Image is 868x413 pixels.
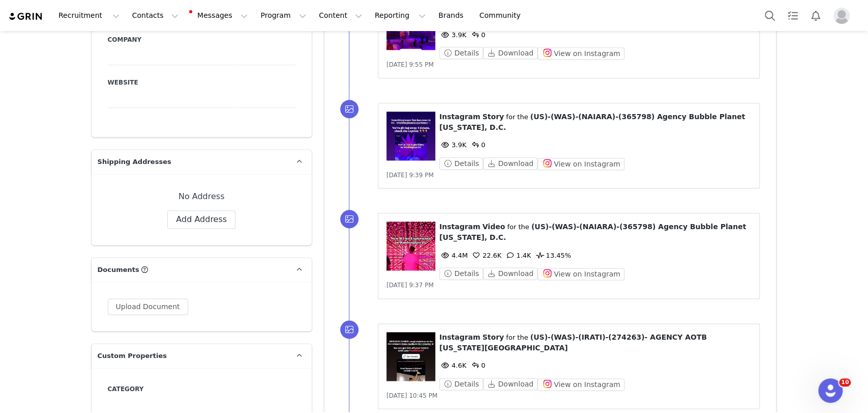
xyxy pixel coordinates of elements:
[439,252,468,259] span: 4.4M
[483,157,537,170] button: Download
[469,141,485,149] span: 0
[108,384,295,394] label: Category
[167,210,235,229] button: Add Address
[369,4,432,27] button: Reporting
[818,378,843,403] iframe: Intercom live chat
[759,4,781,27] button: Search
[439,112,752,133] p: ⁨ ⁩ ⁨ ⁩ for the ⁨ ⁩
[483,47,537,59] button: Download
[533,252,571,259] span: 13.45%
[108,298,188,315] button: Upload Document
[473,4,531,27] a: Community
[483,113,504,121] span: Story
[439,378,483,390] button: Details
[386,392,437,399] span: [DATE] 10:45 PM
[537,268,624,280] button: View on Instagram
[439,31,466,39] span: 3.9K
[126,4,185,27] button: Contacts
[254,4,312,27] button: Program
[8,8,417,19] body: Rich Text Area. Press ALT-0 for help.
[537,380,624,388] a: View on Instagram
[439,47,483,59] button: Details
[470,252,501,259] span: 22.6K
[804,4,827,27] button: Notifications
[439,141,466,149] span: 3.9K
[537,47,624,60] button: View on Instagram
[386,282,434,289] span: [DATE] 9:37 PM
[432,4,472,27] a: Brands
[439,333,481,341] span: Instagram
[537,378,624,391] button: View on Instagram
[833,8,850,24] img: placeholder-profile.jpg
[313,4,368,27] button: Content
[439,223,481,231] span: Instagram
[537,160,624,168] a: View on Instagram
[439,333,707,352] span: (US)-(WAS)-(IRATI)-(274263)- AGENCY AOTB [US_STATE][GEOGRAPHIC_DATA]
[185,4,254,27] button: Messages
[439,223,746,241] span: (US)-(WAS)-(NAIARA)-(365798) Agency Bubble Planet [US_STATE], D.C.
[439,267,483,280] button: Details
[537,49,624,57] a: View on Instagram
[483,378,537,390] button: Download
[98,157,171,167] span: Shipping Addresses
[108,35,295,44] label: Company
[483,223,505,231] span: Video
[469,31,485,39] span: 0
[108,78,295,87] label: Website
[52,4,126,27] button: Recruitment
[827,8,860,24] button: Profile
[483,267,537,280] button: Download
[439,222,752,243] p: ⁨ ⁩ ⁨ ⁩ for the ⁨ ⁩
[537,270,624,278] a: View on Instagram
[782,4,804,27] a: Tasks
[469,362,485,369] span: 0
[439,157,483,170] button: Details
[8,12,44,21] img: grin logo
[108,190,295,203] div: No Address
[386,61,434,68] span: [DATE] 9:55 PM
[537,158,624,170] button: View on Instagram
[439,113,481,121] span: Instagram
[439,362,466,369] span: 4.6K
[483,333,504,341] span: Story
[839,378,851,387] span: 10
[504,252,531,259] span: 1.4K
[439,332,752,353] p: ⁨ ⁩ ⁨ ⁩ for the ⁨ ⁩
[98,265,139,275] span: Documents
[98,351,167,361] span: Custom Properties
[439,113,745,131] span: (US)-(WAS)-(NAIARA)-(365798) Agency Bubble Planet [US_STATE], D.C.
[386,172,434,179] span: [DATE] 9:39 PM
